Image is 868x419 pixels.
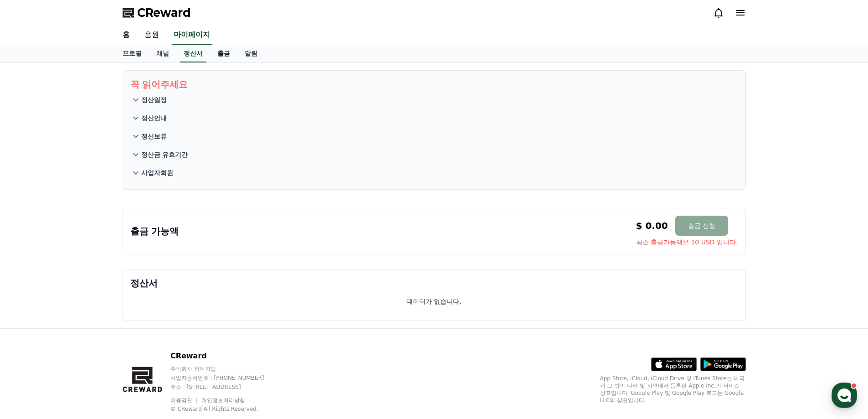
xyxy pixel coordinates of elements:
[170,351,282,362] p: CReward
[60,289,118,312] a: 대화
[83,303,94,310] span: 대화
[130,164,738,182] button: 사업자회원
[149,45,176,62] a: 채널
[141,168,173,177] p: 사업자회원
[170,365,282,372] p: 주식회사 와이피랩
[115,45,149,62] a: 프로필
[130,91,738,109] button: 정산일정
[141,303,152,310] span: 설정
[170,374,282,382] p: 사업자등록번호 : [PHONE_NUMBER]
[141,132,167,141] p: 정산보류
[141,150,188,159] p: 정산금 유효기간
[141,114,167,123] p: 정산안내
[636,219,668,232] p: $ 0.00
[29,303,34,310] span: 홈
[130,145,738,164] button: 정산금 유효기간
[210,45,237,62] a: 출금
[636,238,738,247] span: 최소 출금가능액은 10 USD 입니다.
[137,26,166,45] a: 음원
[600,375,746,404] p: App Store, iCloud, iCloud Drive 및 iTunes Store는 미국과 그 밖의 나라 및 지역에서 등록된 Apple Inc.의 서비스 상표입니다. Goo...
[118,289,175,312] a: 설정
[237,45,265,62] a: 알림
[115,26,137,45] a: 홈
[170,397,199,403] a: 이용약관
[172,26,212,45] a: 마이페이지
[141,95,167,104] p: 정산일정
[123,5,191,20] a: CReward
[137,5,191,20] span: CReward
[170,405,282,413] p: © CReward All Rights Reserved.
[201,397,245,403] a: 개인정보처리방침
[406,297,462,306] p: 데이터가 없습니다.
[130,127,738,145] button: 정산보류
[130,277,738,290] p: 정산서
[130,109,738,127] button: 정산안내
[130,225,179,238] p: 출금 가능액
[675,216,728,236] button: 출금 신청
[180,45,206,62] a: 정산서
[130,78,738,91] p: 꼭 읽어주세요
[170,383,282,391] p: 주소 : [STREET_ADDRESS]
[3,289,60,312] a: 홈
